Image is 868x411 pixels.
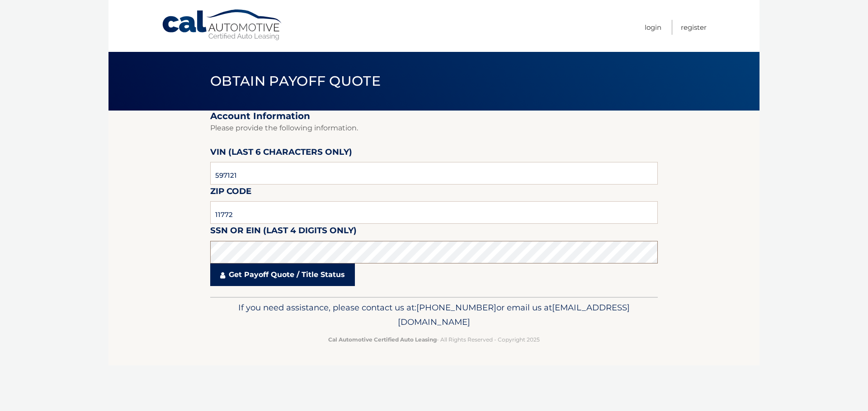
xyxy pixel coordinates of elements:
[681,20,707,35] a: Register
[210,224,357,240] label: SSN or EIN (last 4 digits only)
[645,20,661,35] a: Login
[328,336,437,343] strong: Cal Automotive Certified Auto Leasing
[216,300,652,329] p: If you need assistance, please contact us at: or email us at
[161,9,283,41] a: Cal Automotive
[210,185,251,201] label: Zip Code
[210,145,352,162] label: VIN (last 6 characters only)
[210,263,355,286] a: Get Payoff Quote / Title Status
[210,122,658,134] p: Please provide the following information.
[210,111,658,122] h2: Account Information
[210,73,381,89] span: Obtain Payoff Quote
[416,302,496,313] span: [PHONE_NUMBER]
[216,335,652,344] p: - All Rights Reserved - Copyright 2025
